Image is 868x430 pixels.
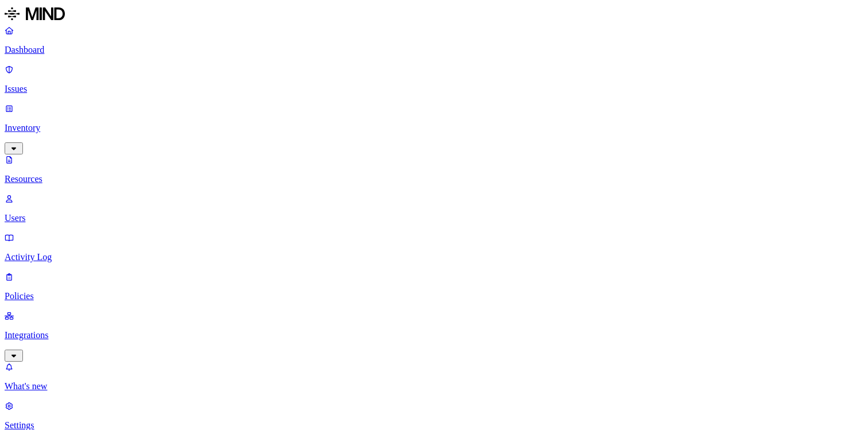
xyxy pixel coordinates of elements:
img: MIND [5,5,65,23]
p: Issues [5,84,863,94]
p: Dashboard [5,45,863,55]
a: Inventory [5,103,863,153]
p: Resources [5,174,863,184]
a: Users [5,193,863,223]
p: Users [5,213,863,223]
p: Inventory [5,123,863,133]
p: Integrations [5,330,863,340]
a: Activity Log [5,233,863,262]
a: Integrations [5,311,863,360]
p: Policies [5,291,863,301]
p: Activity Log [5,252,863,262]
a: Dashboard [5,25,863,55]
a: What's new [5,362,863,392]
p: What's new [5,381,863,392]
a: Resources [5,154,863,184]
a: MIND [5,5,863,25]
a: Policies [5,272,863,301]
a: Issues [5,64,863,94]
